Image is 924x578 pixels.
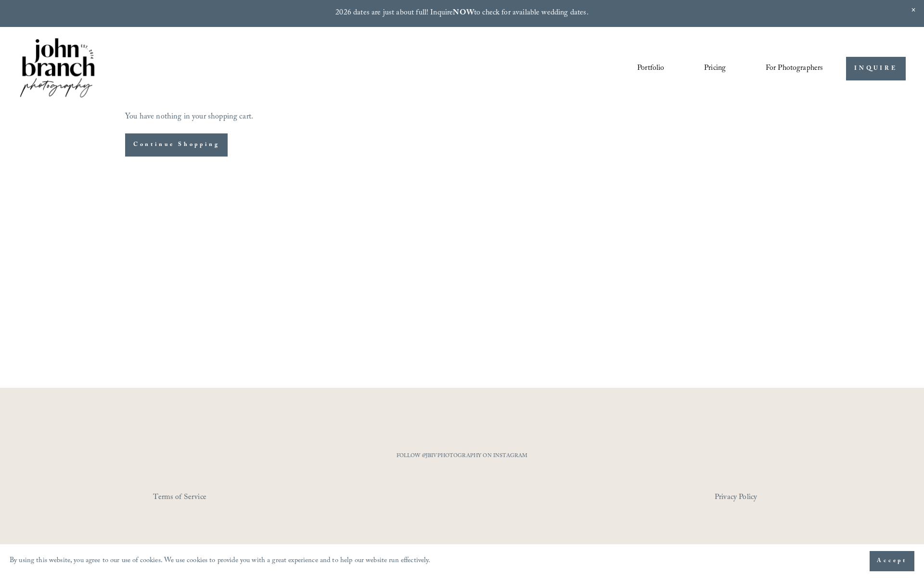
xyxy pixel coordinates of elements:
[766,61,823,76] span: For Photographers
[766,61,823,77] a: folder dropdown
[10,554,431,568] p: By using this website, you agree to our use of cookies. We use cookies to provide you with a grea...
[715,490,799,505] a: Privacy Policy
[125,112,799,123] p: You have nothing in your shopping cart.
[704,61,726,77] a: Pricing
[877,556,907,566] span: Accept
[18,36,96,101] img: John Branch IV Photography
[637,61,664,77] a: Portfolio
[125,133,228,157] a: Continue Shopping
[870,551,914,571] button: Accept
[846,57,905,80] a: INQUIRE
[153,490,265,505] a: Terms of Service
[378,451,546,462] p: FOLLOW @JBIVPHOTOGRAPHY ON INSTAGRAM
